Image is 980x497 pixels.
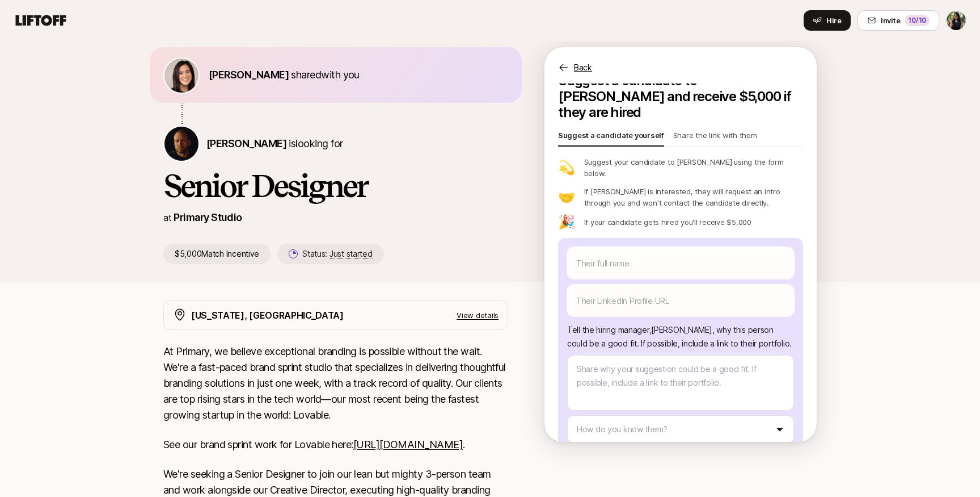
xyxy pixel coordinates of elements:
[164,127,198,161] img: Nicholas Pattison
[191,308,344,323] p: [US_STATE], [GEOGRAPHIC_DATA]
[584,216,751,228] p: If your candidate gets hired you'll receive $5,000
[209,67,364,83] p: shared
[163,210,171,225] p: at
[567,323,794,350] p: Tell the hiring manager, [PERSON_NAME] , why this person could be a good fit . If possible, inclu...
[947,11,966,30] img: Yesha Shah
[457,310,499,321] p: View details
[163,344,508,423] p: At Primary, we believe exceptional branding is possible without the wait. We're a fast-paced bran...
[163,169,508,203] h1: Senior Designer
[558,73,803,120] p: Suggest a candidate to [PERSON_NAME] and receive $5,000 if they are hired
[584,156,803,179] p: Suggest your candidate to [PERSON_NAME] using the form below.
[584,186,803,208] p: If [PERSON_NAME] is interested, they will request an intro through you and won't contact the cand...
[558,190,575,204] p: 🤝
[857,10,939,31] button: Invite10/10
[946,10,966,31] button: Yesha Shah
[558,130,664,145] p: Suggest a candidate yourself
[209,69,289,81] span: [PERSON_NAME]
[206,137,286,149] span: [PERSON_NAME]
[302,247,372,261] p: Status:
[353,438,463,450] a: [URL][DOMAIN_NAME]
[174,211,242,223] a: Primary Studio
[804,10,851,31] button: Hire
[881,15,900,26] span: Invite
[164,59,198,93] img: 71d7b91d_d7cb_43b4_a7ea_a9b2f2cc6e03.jpg
[558,161,575,174] p: 💫
[163,244,271,264] p: $5,000 Match Incentive
[558,215,575,229] p: 🎉
[206,136,343,152] p: is looking for
[163,437,508,453] p: See our brand sprint work for Lovable here: .
[321,69,360,81] span: with you
[826,15,842,26] span: Hire
[673,130,757,145] p: Share the link with them
[905,15,930,26] div: 10 /10
[574,61,592,74] p: Back
[330,249,373,259] span: Just started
